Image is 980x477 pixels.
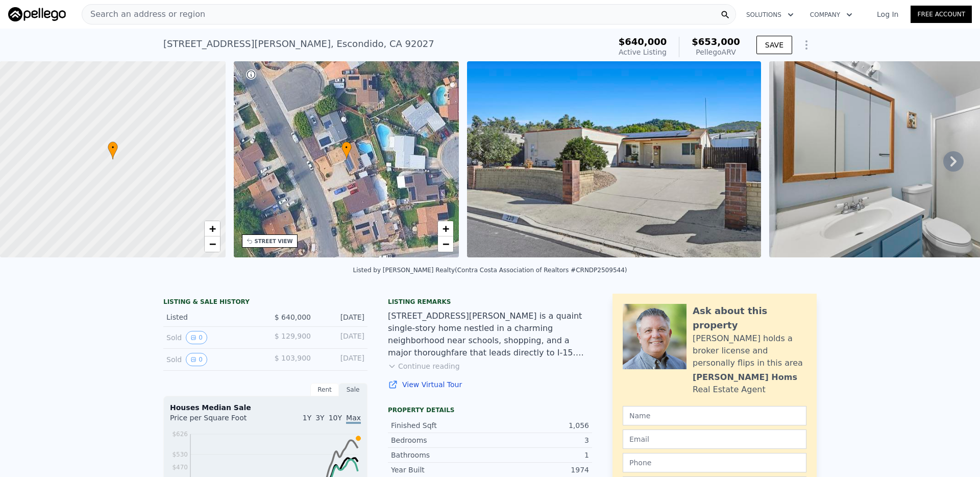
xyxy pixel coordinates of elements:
[205,236,220,252] a: Zoom out
[170,413,265,429] div: Price per Square Foot
[108,141,118,159] div: •
[623,406,806,425] input: Name
[467,61,761,257] img: Sale: 169853790 Parcel: 22758859
[388,361,460,371] button: Continue reading
[865,9,911,19] a: Log In
[319,353,364,366] div: [DATE]
[341,141,352,159] div: •
[166,331,257,344] div: Sold
[756,36,792,54] button: SAVE
[619,48,667,56] span: Active Listing
[692,36,740,47] span: $653,000
[82,8,205,20] span: Search an address or region
[275,332,311,340] span: $ 129,900
[490,450,589,460] div: 1
[275,354,311,362] span: $ 103,900
[163,298,367,308] div: LISTING & SALE HISTORY
[388,310,592,359] div: [STREET_ADDRESS][PERSON_NAME] is a quaint single-story home nestled in a charming neighborhood ne...
[319,312,364,322] div: [DATE]
[209,222,215,235] span: +
[802,6,861,24] button: Company
[443,222,449,235] span: +
[391,435,490,445] div: Bedrooms
[163,37,434,51] div: [STREET_ADDRESS][PERSON_NAME] , Escondido , CA 92027
[186,353,207,366] button: View historical data
[693,304,806,332] div: Ask about this property
[186,331,207,344] button: View historical data
[438,221,453,236] a: Zoom in
[693,371,797,384] div: [PERSON_NAME] Homs
[172,464,188,471] tspan: $470
[796,35,817,55] button: Show Options
[329,414,342,422] span: 10Y
[490,435,589,445] div: 3
[346,414,361,424] span: Max
[692,47,740,57] div: Pellego ARV
[209,237,215,250] span: −
[391,450,490,460] div: Bathrooms
[619,36,667,47] span: $640,000
[170,402,361,413] div: Houses Median Sale
[438,236,453,252] a: Zoom out
[623,430,806,449] input: Email
[303,414,311,422] span: 1Y
[443,237,449,250] span: −
[490,420,589,431] div: 1,056
[388,379,592,390] a: View Virtual Tour
[391,465,490,475] div: Year Built
[388,298,592,306] div: Listing remarks
[623,453,806,472] input: Phone
[738,6,802,24] button: Solutions
[319,331,364,344] div: [DATE]
[911,6,972,23] a: Free Account
[275,313,311,321] span: $ 640,000
[353,267,627,274] div: Listed by [PERSON_NAME] Realty (Contra Costa Association of Realtors #CRNDP2509544)
[166,353,257,366] div: Sold
[205,221,220,236] a: Zoom in
[391,420,490,431] div: Finished Sqft
[255,237,293,245] div: STREET VIEW
[166,312,257,322] div: Listed
[341,143,352,152] span: •
[172,451,188,458] tspan: $530
[172,431,188,438] tspan: $626
[108,143,118,152] span: •
[693,332,806,369] div: [PERSON_NAME] holds a broker license and personally flips in this area
[388,406,592,414] div: Property details
[315,414,324,422] span: 3Y
[490,465,589,475] div: 1974
[8,7,66,21] img: Pellego
[693,384,766,396] div: Real Estate Agent
[310,383,339,396] div: Rent
[339,383,367,396] div: Sale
